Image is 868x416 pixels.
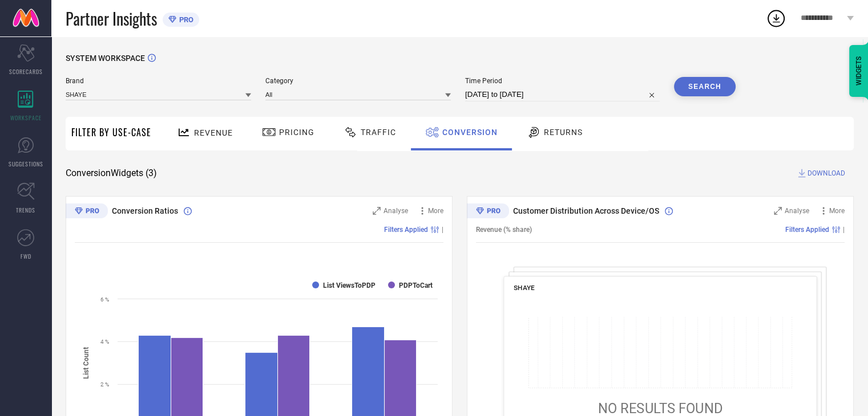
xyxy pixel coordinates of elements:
[383,207,408,215] span: Analyse
[279,128,314,137] span: Pricing
[66,54,145,63] span: SYSTEM WORKSPACE
[100,381,109,388] text: 2 %
[428,207,443,215] span: More
[194,128,233,137] span: Revenue
[361,128,396,137] span: Traffic
[323,282,376,289] text: List ViewsToPDP
[442,128,498,137] span: Conversion
[66,203,108,221] div: Premium
[785,226,829,234] span: Filters Applied
[176,15,193,24] span: PRO
[9,67,43,76] span: SCORECARDS
[399,282,433,289] text: PDPToCart
[544,128,583,137] span: Returns
[513,206,659,215] span: Customer Distribution Across Device/OS
[808,168,845,179] span: DOWNLOAD
[100,338,109,345] text: 4 %
[785,207,809,215] span: Analyse
[465,77,660,85] span: Time Period
[112,206,178,215] span: Conversion Ratios
[766,8,786,28] div: Open download list
[10,113,42,122] span: WORKSPACE
[373,207,381,215] svg: Zoom
[674,77,736,96] button: Search
[66,7,157,30] span: Partner Insights
[66,77,251,85] span: Brand
[100,296,109,303] text: 6 %
[9,160,43,168] span: SUGGESTIONS
[71,125,151,139] span: Filter By Use-Case
[265,77,451,85] span: Category
[384,226,428,234] span: Filters Applied
[514,284,535,292] span: SHAYE
[82,346,90,378] tspan: List Count
[843,226,845,234] span: |
[465,88,660,101] input: Select time period
[829,207,845,215] span: More
[467,203,509,221] div: Premium
[774,207,782,215] svg: Zoom
[442,226,443,234] span: |
[21,252,31,260] span: FWD
[66,168,157,179] span: Conversion Widgets ( 3 )
[476,226,532,234] span: Revenue (% share)
[16,206,35,214] span: TRENDS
